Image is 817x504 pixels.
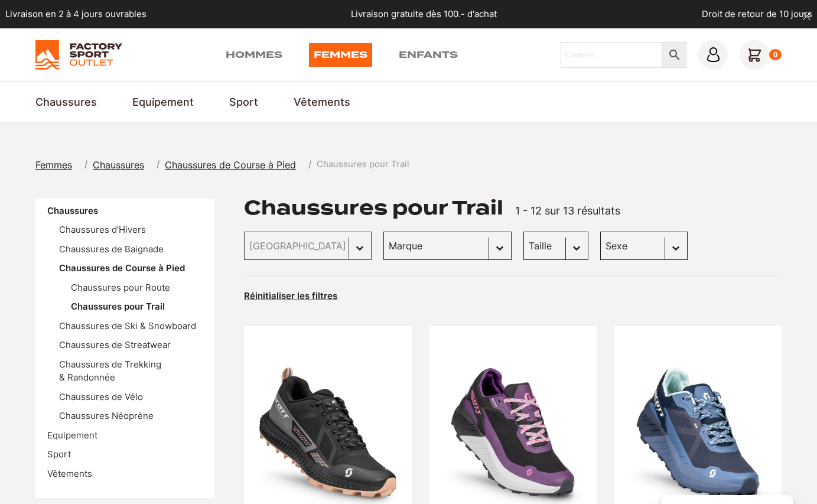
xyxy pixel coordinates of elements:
[47,468,92,479] a: Vêtements
[59,243,164,255] a: Chaussures de Baignade
[229,94,258,110] a: Sport
[47,205,98,216] a: Chaussures
[294,94,350,110] a: Vêtements
[132,94,194,110] a: Equipement
[35,158,79,172] a: Femmes
[59,224,146,235] a: Chaussures d'Hivers
[35,158,409,172] nav: breadcrumbs
[47,430,97,441] a: Equipement
[244,199,503,217] h1: Chaussures pour Trail
[71,301,165,312] a: Chaussures pour Trail
[515,204,620,217] span: 1 - 12 sur 13 résultats
[59,262,185,274] a: Chaussures de Course à Pied
[5,8,147,21] p: Livraison en 2 à 4 jours ouvrables
[59,320,196,331] a: Chaussures de Ski & Snowboard
[35,159,72,171] span: Femmes
[35,40,122,70] img: Factory Sport Outlet
[226,43,282,67] a: Hommes
[47,448,71,460] a: Sport
[796,6,817,27] button: dismiss
[35,94,97,110] a: Chaussures
[59,339,171,350] a: Chaussures de Streatwear
[244,290,337,302] button: Réinitialiser les filtres
[59,410,154,421] a: Chaussures Néoprène
[351,8,497,21] p: Livraison gratuite dès 100.- d'achat
[769,49,782,61] div: 0
[93,159,144,171] span: Chaussures
[309,43,372,67] a: Femmes
[165,159,296,171] span: Chaussures de Course à Pied
[165,158,303,172] a: Chaussures de Course à Pied
[317,158,409,171] span: Chaussures pour Trail
[399,43,458,67] a: Enfants
[71,282,170,293] a: Chaussures pour Route
[561,42,662,68] input: Chercher
[59,359,161,383] a: Chaussures de Trekking & Randonnée
[702,8,812,21] p: Droit de retour de 10 jours
[59,391,143,402] a: Chaussures de Vélo
[93,158,151,172] a: Chaussures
